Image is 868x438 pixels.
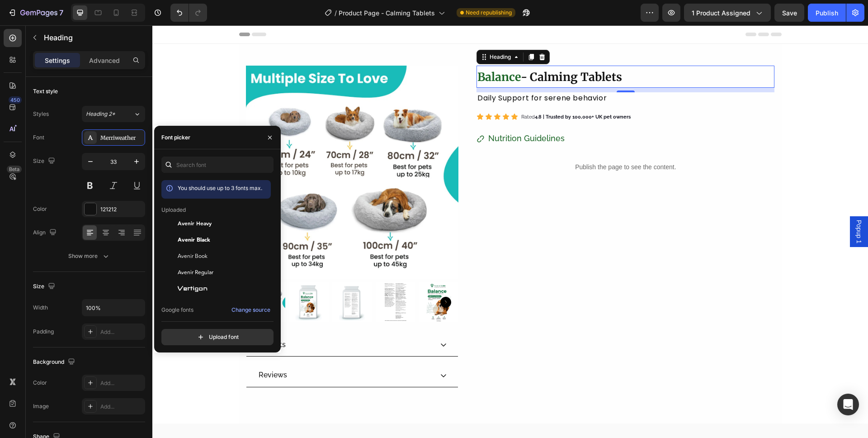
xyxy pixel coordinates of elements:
div: Change source [231,306,270,314]
span: Popup 1 [702,195,711,218]
span: / [335,8,337,18]
a: Nutrition Guidelines [324,106,412,120]
div: Color [33,205,47,213]
span: Avenir Regular [178,269,213,277]
div: Styles [33,110,49,118]
span: Avenir Book [178,252,208,261]
input: Search font [161,157,274,173]
strong: - Calming Tablets [368,44,470,59]
p: Reviews [106,343,135,357]
div: Image [33,402,49,410]
p: Publish the page to see the content. [324,137,622,147]
button: Carousel Next Arrow [288,271,299,282]
div: Add... [100,379,143,387]
div: Size [33,155,57,167]
button: Show more [33,248,145,264]
input: Auto [82,300,145,316]
div: Upload font [196,333,239,342]
div: Undo/Redo [170,4,207,22]
div: Text style [33,87,58,95]
div: Font picker [161,133,190,142]
div: 121212 [100,205,143,214]
div: Publish [816,8,838,18]
strong: 4.8 | Trusted by 100,000+ UK pet owners [382,89,478,95]
div: Size [33,281,57,293]
span: 1 product assigned [692,8,750,18]
span: Need republishing [466,9,512,17]
span: Benefits [106,315,133,324]
span: Rated [369,89,478,95]
div: Font [33,133,44,142]
div: Background [33,356,77,368]
div: Width [33,304,48,312]
span: You should use up to 3 fonts max. [178,185,262,191]
div: Align [33,227,58,239]
button: Heading 2* [82,106,145,122]
p: ⁠⁠⁠⁠⁠⁠⁠ [325,41,621,62]
span: Avenir Heavy [178,220,212,228]
div: Merriweather [100,134,143,142]
span: Heading 2* [86,110,115,118]
span: Avenir Black [178,236,210,244]
div: Heading [335,28,360,36]
div: Show more [68,252,110,261]
div: Open Intercom Messenger [837,394,859,415]
div: 450 [9,96,22,104]
button: 1 product assigned [684,4,771,22]
button: Publish [808,4,846,22]
div: Add... [100,403,143,411]
span: Save [782,9,797,17]
p: Nutrition Guidelines [336,106,412,120]
p: Advanced [89,56,120,65]
p: Google fonts [161,306,193,314]
button: Carousel Back Arrow [101,271,112,282]
button: Upload font [161,329,274,345]
iframe: Design area [152,25,868,438]
button: Save [774,4,804,22]
button: Change source [231,305,271,315]
div: Color [33,379,47,387]
h2: Rich Text Editor. Editing area: main [324,40,622,62]
p: Heading [44,32,142,43]
p: 7 [59,7,63,18]
span: Daily Support for serene behavior [325,67,454,78]
strong: Balance [325,44,368,59]
div: Beta [7,166,22,173]
div: Add... [100,328,143,336]
p: Settings [45,56,70,65]
button: 7 [4,4,67,22]
span: Product Page - Calming Tablets [339,8,435,18]
div: Padding [33,328,54,336]
span: Vertigon [178,285,208,293]
p: Uploaded [161,206,186,214]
